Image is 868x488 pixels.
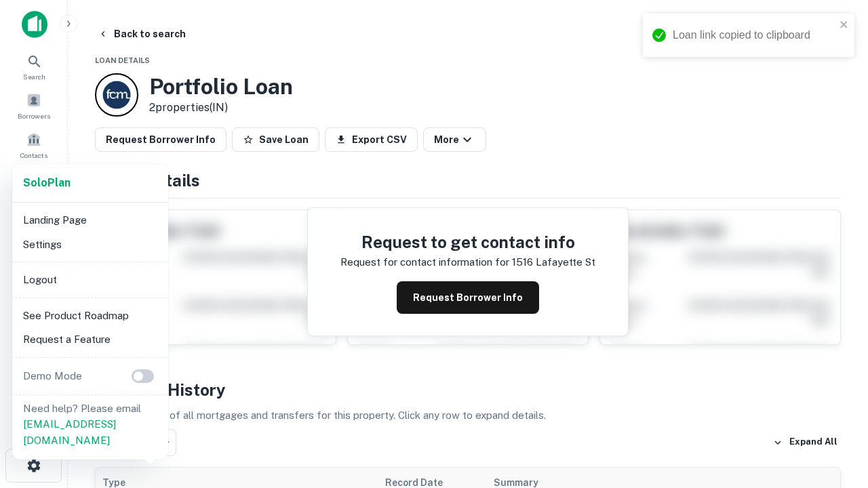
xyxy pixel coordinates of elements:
[23,175,71,191] a: SoloPlan
[800,380,868,445] iframe: Chat Widget
[18,232,163,257] li: Settings
[18,327,163,352] li: Request a Feature
[840,19,849,32] button: close
[18,208,163,232] li: Landing Page
[18,304,163,328] li: See Product Roadmap
[18,268,163,292] li: Logout
[673,27,835,43] div: Loan link copied to clipboard
[23,401,157,449] p: Need help? Please email
[18,368,87,384] p: Demo Mode
[23,418,116,446] a: [EMAIL_ADDRESS][DOMAIN_NAME]
[23,176,71,189] strong: Solo Plan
